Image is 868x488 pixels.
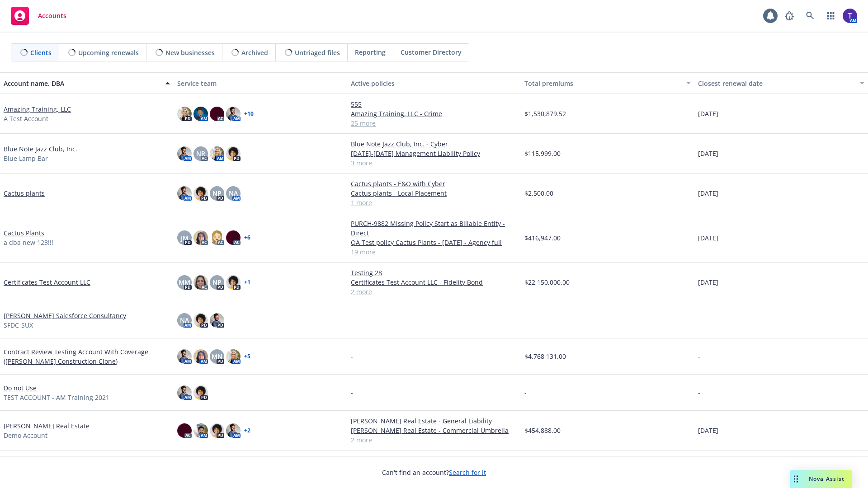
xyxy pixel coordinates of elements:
[196,149,205,158] span: NR
[809,475,844,483] span: Nova Assist
[351,287,517,296] a: 2 more
[193,275,208,290] img: photo
[210,146,224,161] img: photo
[351,268,517,277] a: Testing 28
[351,118,517,128] a: 25 more
[524,79,681,88] div: Total premiums
[177,107,192,121] img: photo
[210,313,224,328] img: photo
[244,111,254,117] a: + 10
[4,154,48,163] span: Blue Lamp Bar
[698,426,718,435] span: [DATE]
[351,149,517,158] a: [DATE]-[DATE] Management Liability Policy
[4,347,170,366] a: Contract Review Testing Account With Coverage ([PERSON_NAME] Construction Clone)
[179,277,190,287] span: MM
[780,7,798,25] a: Report a Bug
[78,48,139,57] span: Upcoming renewals
[351,99,517,109] a: 555
[351,139,517,149] a: Blue Note Jazz Club, Inc. - Cyber
[177,385,192,400] img: photo
[698,315,700,325] span: -
[790,470,802,488] div: Drag to move
[698,109,718,118] span: [DATE]
[843,9,857,23] img: photo
[351,158,517,168] a: 3 more
[38,12,66,19] span: Accounts
[351,388,353,397] span: -
[4,431,47,440] span: Demo Account
[244,235,250,240] a: + 6
[524,109,566,118] span: $1,530,879.52
[698,188,718,198] span: [DATE]
[351,247,517,257] a: 19 more
[351,79,517,88] div: Active policies
[822,7,840,25] a: Switch app
[801,7,819,25] a: Search
[524,352,566,361] span: $4,768,131.00
[4,421,90,431] a: [PERSON_NAME] Real Estate
[351,416,517,426] a: [PERSON_NAME] Real Estate - General Liability
[212,352,222,361] span: MN
[193,186,208,201] img: photo
[244,354,250,359] a: + 5
[226,230,241,245] img: photo
[698,79,854,88] div: Closest renewal date
[244,280,250,285] a: + 1
[7,3,70,28] a: Accounts
[347,72,521,94] button: Active policies
[698,149,718,158] span: [DATE]
[355,47,386,57] span: Reporting
[4,383,37,393] a: Do not Use
[401,47,462,57] span: Customer Directory
[226,423,241,438] img: photo
[4,393,109,402] span: TEST ACCOUNT - AM Training 2021
[210,230,224,245] img: photo
[4,238,53,247] span: a dba new 123!!!
[226,275,241,290] img: photo
[351,426,517,435] a: [PERSON_NAME] Real Estate - Commercial Umbrella
[177,423,192,438] img: photo
[181,233,189,243] span: JM
[524,149,561,158] span: $115,999.00
[524,315,527,325] span: -
[524,388,527,397] span: -
[524,233,561,243] span: $416,947.00
[193,423,208,438] img: photo
[4,188,45,198] a: Cactus plants
[226,146,241,161] img: photo
[177,79,344,88] div: Service team
[790,470,852,488] button: Nova Assist
[165,48,215,57] span: New businesses
[351,352,353,361] span: -
[351,219,517,238] a: PURCH-9882 Missing Policy Start as Billable Entity - Direct
[351,435,517,445] a: 2 more
[193,230,208,245] img: photo
[698,352,700,361] span: -
[4,104,71,114] a: Amazing Training, LLC
[30,48,52,57] span: Clients
[698,277,718,287] span: [DATE]
[524,426,561,435] span: $454,888.00
[244,428,250,433] a: + 2
[229,188,238,198] span: NA
[382,468,486,477] span: Can't find an account?
[210,107,224,121] img: photo
[177,349,192,364] img: photo
[4,311,126,320] a: [PERSON_NAME] Salesforce Consultancy
[4,114,48,123] span: A Test Account
[295,48,340,57] span: Untriaged files
[193,349,208,364] img: photo
[193,313,208,328] img: photo
[698,233,718,243] span: [DATE]
[694,72,868,94] button: Closest renewal date
[212,277,222,287] span: NP
[212,188,222,198] span: NP
[521,72,694,94] button: Total premiums
[226,349,241,364] img: photo
[351,179,517,188] a: Cactus plants - E&O with Cyber
[351,188,517,198] a: Cactus plants - Local Placement
[351,109,517,118] a: Amazing Training, LLC - Crime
